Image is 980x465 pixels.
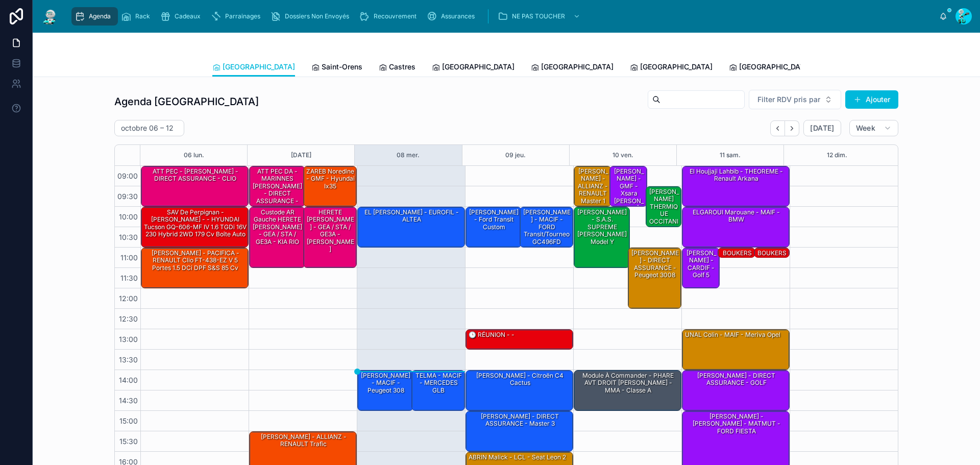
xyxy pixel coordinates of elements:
div: El Houjjaji Lahbib - THEOREME - Renault Arkana [684,167,789,184]
button: 10 ven. [612,145,633,165]
span: 15:30 [117,437,140,446]
span: Parrainages [225,12,260,20]
div: El Houjjaji Lahbib - THEOREME - Renault Arkana [682,166,789,206]
span: Recouvrement [374,12,416,20]
span: Filter RDV pris par [757,94,820,105]
button: Select Button [749,90,841,109]
span: 14:30 [116,396,140,405]
button: 12 dim. [827,145,847,165]
span: Week [856,124,875,133]
span: NE PAS TOUCHER [512,12,565,20]
button: 09 jeu. [505,145,526,165]
a: Assurances [424,7,482,26]
div: [PERSON_NAME] - MACIF - Peugeot 308 [359,371,412,395]
div: 06 lun. [184,145,204,165]
div: ZAREB Noredine - GMF - hyundai ix35 [304,166,357,206]
span: [GEOGRAPHIC_DATA] [223,62,295,72]
span: 11:00 [118,253,140,262]
div: 🕒 RÉUNION - - [466,330,573,349]
div: [PERSON_NAME] - DIRECT ASSURANCE - GOLF [684,371,789,388]
a: [GEOGRAPHIC_DATA] [212,58,295,77]
div: [PERSON_NAME] - ford transit custom [468,208,521,232]
div: [PERSON_NAME] - DIRECT ASSURANCE - Peugeot 3008 [628,248,681,308]
div: [PERSON_NAME] THERMIQUE OCCITANIE - FATEC (SNCF) - TRAFFIC [646,187,681,227]
div: SAV de Perpignan - [PERSON_NAME] - - HYUNDAI Tucson GQ-606-MF IV 1.6 TGDi 16V 230 Hybrid 2WD 179 ... [143,208,248,239]
span: Cadeaux [175,12,201,20]
div: TELMA - MACIF - MERCEDES GLB [413,371,464,395]
span: 15:00 [117,417,140,425]
button: [DATE] [291,145,311,165]
span: 11:30 [118,274,140,282]
span: [GEOGRAPHIC_DATA] [541,62,614,72]
div: [PERSON_NAME] - DIRECT ASSURANCE - master 3 [466,411,573,451]
button: 11 sam. [720,145,741,165]
h2: octobre 06 – 12 [121,123,174,133]
a: NE PAS TOUCHER [495,7,585,26]
div: ATT PEC - [PERSON_NAME] - DIRECT ASSURANCE - CLIO [141,166,248,206]
div: [PERSON_NAME] - MACIF - FORD Transit/Tourneo GC496FD Transit Custom I 270 L1H1 2.0 TDCi 16V DPF F... [522,208,573,283]
div: Module à commander - PHARE AVT DROIT [PERSON_NAME] - MMA - classe A [576,371,680,395]
a: Dossiers Non Envoyés [267,7,356,26]
span: Assurances [441,12,475,20]
div: ABRIN Malick - LCL - Seat leon 2 [468,453,567,462]
div: [PERSON_NAME] - ALLIANZ - RENAULT Trafic [251,432,356,449]
a: [GEOGRAPHIC_DATA] [531,58,614,78]
div: [PERSON_NAME] - CARDIF - golf 5 [684,249,719,280]
div: Module à commander - PHARE AVT DROIT [PERSON_NAME] - MMA - classe A [574,371,681,410]
div: ATT PEC DA - MARINNES [PERSON_NAME] - DIRECT ASSURANCE - OPEL tigra [250,166,305,206]
div: ELGAROUI Marouane - MAIF - BMW [682,207,789,247]
span: Agenda [89,12,111,20]
div: [PERSON_NAME] - PACIFICA - RENAULT Clio FT-438-EZ V 5 Portes 1.5 dCi DPF S&S 85 cv [141,248,248,288]
span: 09:00 [115,172,140,180]
div: ATT PEC - [PERSON_NAME] - DIRECT ASSURANCE - CLIO [143,167,248,184]
a: Rack [118,7,157,26]
span: 12:00 [116,294,140,303]
div: SAV de Perpignan - [PERSON_NAME] - - HYUNDAI Tucson GQ-606-MF IV 1.6 TGDi 16V 230 Hybrid 2WD 179 ... [141,207,248,247]
div: EL [PERSON_NAME] - EUROFIL - ALTEA [358,207,464,247]
div: UNAL Colin - MAIF - Meriva Opel [682,330,789,370]
a: Cadeaux [157,7,208,26]
a: [GEOGRAPHIC_DATA] [432,58,514,78]
span: [GEOGRAPHIC_DATA] [739,62,812,72]
div: [PERSON_NAME] THERMIQUE OCCITANIE - FATEC (SNCF) - TRAFFIC [648,187,680,248]
div: [PERSON_NAME] - CARDIF - golf 5 [682,248,719,288]
div: [PERSON_NAME] - MACIF - Peugeot 308 [358,371,413,410]
div: [PERSON_NAME] - S.A.S. SUPREME [PERSON_NAME] Model Y [574,207,629,267]
span: Dossiers Non Envoyés [285,12,349,20]
div: [PERSON_NAME] - DIRECT ASSURANCE - GOLF [682,371,789,410]
div: BOUKERS Fatima - CIC - C4 PICASSO [720,249,754,280]
div: EL [PERSON_NAME] - EUROFIL - ALTEA [359,208,464,225]
div: BOUKERS Fatima - CIC - PICASSO C4 [754,248,789,258]
button: 08 mer. [397,145,420,165]
div: Custode AR Gauche HERETE [PERSON_NAME] - GEA / STA / GE3A - KIA RIO [250,207,305,267]
div: HERETE [PERSON_NAME] - GEA / STA / GE3A - [PERSON_NAME] [304,207,357,267]
div: [PERSON_NAME] - S.A.S. SUPREME [PERSON_NAME] Model Y [576,208,629,247]
a: Parrainages [208,7,267,26]
div: ELGAROUI Marouane - MAIF - BMW [684,208,789,225]
div: UNAL Colin - MAIF - Meriva Opel [684,330,781,339]
div: BOUKERS Fatima - CIC - C4 PICASSO [718,248,755,258]
button: Back [770,120,785,136]
button: Week [849,120,898,136]
div: [PERSON_NAME] - GMF - Xsara [PERSON_NAME] [611,167,646,213]
button: [DATE] [803,120,841,136]
div: Custode AR Gauche HERETE [PERSON_NAME] - GEA / STA / GE3A - KIA RIO [251,208,304,247]
div: ZAREB Noredine - GMF - hyundai ix35 [305,167,356,191]
button: Next [785,120,799,136]
span: 10:30 [116,233,140,241]
div: HERETE [PERSON_NAME] - GEA / STA / GE3A - [PERSON_NAME] [305,208,356,254]
span: 10:00 [116,212,140,221]
span: Saint-Orens [322,62,362,72]
span: [GEOGRAPHIC_DATA] [640,62,713,72]
a: [GEOGRAPHIC_DATA] [729,58,812,78]
span: 12:30 [116,314,140,323]
div: [PERSON_NAME] - MACIF - FORD Transit/Tourneo GC496FD Transit Custom I 270 L1H1 2.0 TDCi 16V DPF F... [520,207,573,247]
img: App logo [41,8,59,25]
div: [PERSON_NAME] - Citroën C4 cactus [468,371,572,388]
a: Saint-Orens [311,58,362,78]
